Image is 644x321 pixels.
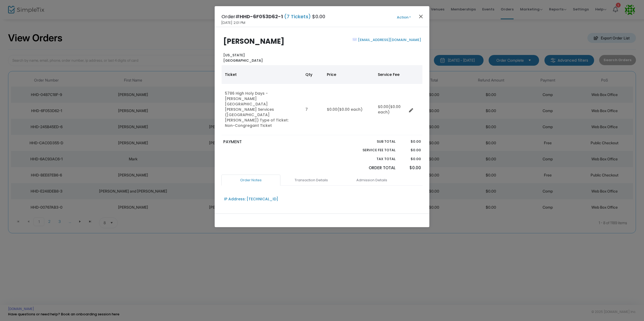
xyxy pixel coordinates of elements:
[223,139,320,145] p: PAYMENT
[418,13,425,20] button: Close
[282,175,341,186] a: Transaction Details
[223,36,284,46] b: [PERSON_NAME]
[223,53,263,63] b: [US_STATE] [GEOGRAPHIC_DATA]
[375,65,407,84] th: Service Fee
[221,20,245,25] span: [DATE] 2:01 PM
[342,175,401,186] a: Admission Details
[350,165,396,171] p: Order Total
[324,65,375,84] th: Price
[350,147,396,153] p: Service Fee Total
[388,14,420,20] button: Action
[222,84,302,135] td: 5786 High Holy Days - [PERSON_NAME][GEOGRAPHIC_DATA][PERSON_NAME] Services ([GEOGRAPHIC_DATA][PER...
[378,104,401,115] span: ($0.00 each)
[302,84,324,135] td: 7
[350,156,396,162] p: Tax Total
[222,65,422,135] div: Data table
[401,156,421,162] p: $0.00
[337,107,363,112] span: ($0.00 each)
[357,37,421,42] a: [EMAIL_ADDRESS][DOMAIN_NAME]
[375,84,407,135] td: $0.00
[401,147,421,153] p: $0.00
[221,175,280,186] a: Order Notes
[224,196,278,202] div: IP Address: [TECHNICAL_ID]
[222,65,302,84] th: Ticket
[324,84,375,135] td: $0.00
[401,139,421,144] p: $0.00
[224,213,246,220] label: Add a Note
[240,13,283,20] span: HHD-6F053D62-1
[401,165,421,171] p: $0.00
[221,13,325,20] h4: Order# $0.00
[283,13,312,20] span: (7 Tickets)
[350,139,396,144] p: Sub total
[302,65,324,84] th: Qty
